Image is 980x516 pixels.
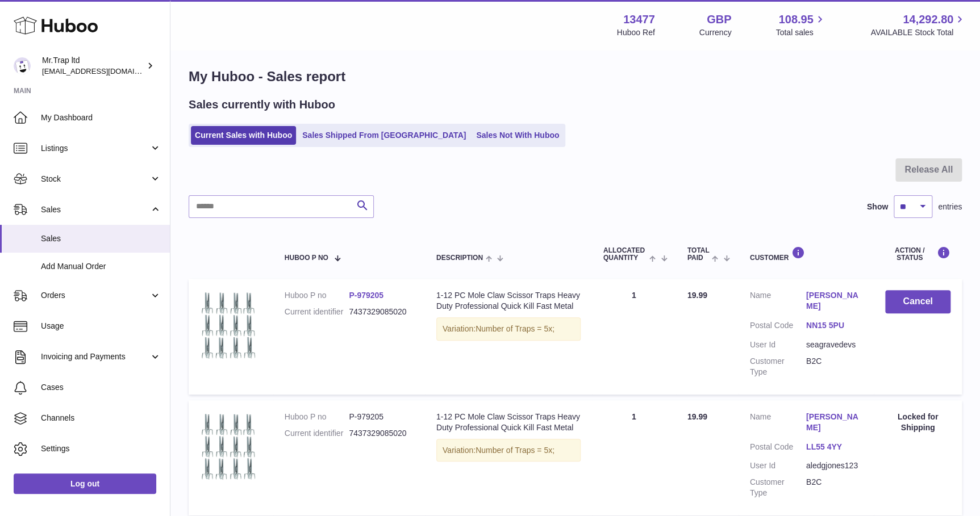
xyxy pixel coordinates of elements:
[603,247,647,262] span: ALLOCATED Quantity
[476,324,554,333] span: Number of Traps = 5x;
[687,291,707,300] span: 19.99
[285,254,328,262] span: Huboo P no
[349,307,414,317] dd: 7437329085020
[436,439,581,462] div: Variation:
[349,428,414,439] dd: 7437329085020
[41,443,161,454] span: Settings
[903,12,953,27] span: 14,292.80
[592,400,676,515] td: 1
[623,12,655,27] strong: 13477
[476,446,554,455] span: Number of Traps = 5x;
[938,202,962,212] span: entries
[750,356,806,377] dt: Customer Type
[41,413,161,423] span: Channels
[41,290,149,301] span: Orders
[750,477,806,498] dt: Customer Type
[41,351,149,362] span: Invoicing and Payments
[592,279,676,394] td: 1
[750,412,806,436] dt: Name
[191,126,296,145] a: Current Sales with Huboo
[806,412,862,433] a: [PERSON_NAME]
[699,27,732,38] div: Currency
[806,460,862,471] dd: aledgjones123
[189,68,962,86] h1: My Huboo - Sales report
[806,339,862,350] dd: seagravedevs
[778,12,813,27] span: 108.95
[806,320,862,331] a: NN15 5PU
[775,12,826,38] a: 108.95 Total sales
[750,290,806,314] dt: Name
[41,204,149,215] span: Sales
[472,126,563,145] a: Sales Not With Huboo
[41,233,161,244] span: Sales
[436,412,581,433] div: 1-12 PC Mole Claw Scissor Traps Heavy Duty Professional Quick Kill Fast Metal
[750,246,862,262] div: Customer
[870,27,966,38] span: AVAILABLE Stock Total
[687,247,710,262] span: Total paid
[870,12,966,38] a: 14,292.80 AVAILABLE Stock Total
[41,261,161,272] span: Add Manual Order
[750,460,806,471] dt: User Id
[867,202,888,212] label: Show
[806,290,862,312] a: [PERSON_NAME]
[285,290,349,301] dt: Huboo P no
[806,442,862,452] a: LL55 4YY
[750,442,806,455] dt: Postal Code
[285,412,349,422] dt: Huboo P no
[806,356,862,377] dd: B2C
[14,473,156,494] a: Log out
[42,66,167,75] span: [EMAIL_ADDRESS][DOMAIN_NAME]
[806,477,862,498] dd: B2C
[349,412,414,422] dd: P-979205
[41,143,149,154] span: Listings
[707,12,731,27] strong: GBP
[687,412,707,421] span: 19.99
[436,290,581,312] div: 1-12 PC Mole Claw Scissor Traps Heavy Duty Professional Quick Kill Fast Metal
[285,307,349,317] dt: Current identifier
[41,174,149,184] span: Stock
[750,339,806,350] dt: User Id
[775,27,826,38] span: Total sales
[285,428,349,439] dt: Current identifier
[436,254,483,262] span: Description
[617,27,655,38] div: Huboo Ref
[349,291,383,300] a: P-979205
[41,112,161,123] span: My Dashboard
[750,320,806,334] dt: Postal Code
[41,321,161,332] span: Usage
[42,55,144,77] div: Mr.Trap ltd
[436,317,581,341] div: Variation:
[885,290,950,313] button: Cancel
[200,412,257,481] img: $_57.JPG
[885,246,950,262] div: Action / Status
[14,57,31,74] img: office@grabacz.eu
[200,290,257,359] img: $_57.JPG
[189,97,335,112] h2: Sales currently with Huboo
[885,412,950,433] div: Locked for Shipping
[41,382,161,393] span: Cases
[298,126,470,145] a: Sales Shipped From [GEOGRAPHIC_DATA]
